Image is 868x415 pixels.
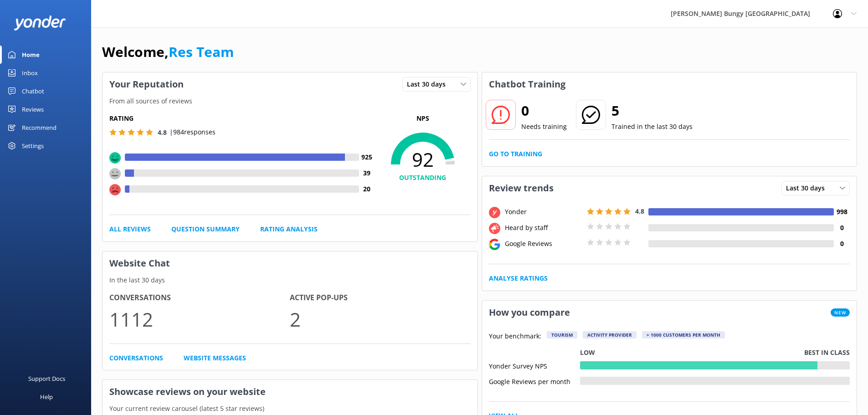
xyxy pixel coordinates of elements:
h4: 998 [834,207,850,217]
h3: Chatbot Training [482,72,572,96]
div: Heard by staff [503,223,585,233]
a: Analyse Ratings [489,273,548,283]
p: Best in class [804,348,850,358]
div: Chatbot [22,82,44,100]
h1: Welcome, [102,41,234,63]
div: Yonder Survey NPS [489,361,580,369]
h4: 925 [359,152,375,162]
h4: Active Pop-ups [290,292,470,304]
h4: OUTSTANDING [375,173,471,183]
span: 4.8 [635,207,644,215]
p: From all sources of reviews [103,96,478,106]
div: Help [40,388,53,406]
a: Website Messages [184,353,246,363]
h4: Conversations [109,292,290,304]
span: 92 [375,148,471,171]
p: Low [580,348,595,358]
span: 4.8 [158,128,167,137]
div: Tourism [547,331,577,338]
div: Settings [22,137,44,155]
span: Last 30 days [786,183,830,193]
h4: 20 [359,184,375,194]
p: Needs training [521,122,567,132]
a: Question Summary [171,224,240,234]
div: Yonder [503,207,585,217]
div: Reviews [22,100,44,118]
div: Inbox [22,64,38,82]
img: yonder-white-logo.png [14,15,66,31]
p: In the last 30 days [103,275,478,285]
div: Support Docs [28,369,65,388]
div: > 1000 customers per month [642,331,725,338]
p: NPS [375,113,471,123]
div: Recommend [22,118,56,137]
h2: 0 [521,100,567,122]
h3: Showcase reviews on your website [103,380,478,404]
a: Go to Training [489,149,542,159]
h3: Review trends [482,176,560,200]
div: Activity Provider [583,331,637,338]
div: Home [22,46,40,64]
a: Rating Analysis [260,224,318,234]
a: All Reviews [109,224,151,234]
h5: Rating [109,113,375,123]
p: Your benchmark: [489,331,541,342]
h3: Website Chat [103,251,478,275]
span: New [831,308,850,317]
div: Google Reviews per month [489,377,580,385]
h3: Your Reputation [103,72,190,96]
h4: 0 [834,223,850,233]
p: Trained in the last 30 days [611,122,693,132]
p: | 984 responses [169,127,216,137]
h3: How you compare [482,301,577,324]
p: 2 [290,304,470,334]
h2: 5 [611,100,693,122]
a: Conversations [109,353,163,363]
p: 1112 [109,304,290,334]
div: Google Reviews [503,239,585,249]
h4: 0 [834,239,850,249]
h4: 39 [359,168,375,178]
span: Last 30 days [407,79,451,89]
p: Your current review carousel (latest 5 star reviews) [103,404,478,414]
a: Res Team [169,42,234,61]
